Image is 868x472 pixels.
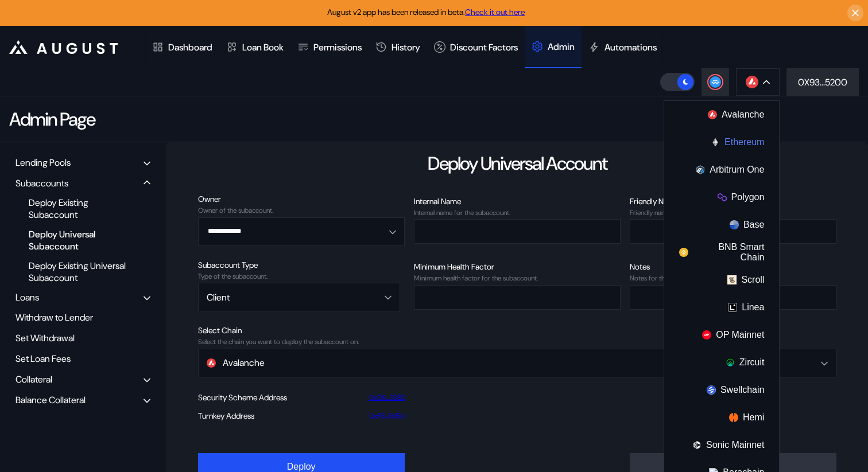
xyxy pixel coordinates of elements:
img: chain logo [708,110,717,119]
div: Deploy Universal Subaccount [23,227,135,254]
button: BNB Smart Chain [664,239,779,266]
a: Admin [525,26,582,68]
div: Set Loan Fees [11,350,154,368]
div: Admin [548,41,575,53]
button: Linea [664,294,779,321]
button: Base [664,211,779,239]
img: chain logo [718,193,727,202]
button: chain logo [736,68,780,96]
div: Minimum Health Factor [414,262,621,272]
button: Ethereum [664,128,779,156]
div: Collateral [15,373,52,385]
div: Loan Book [242,41,284,53]
img: chain logo [696,165,705,174]
button: OP Mainnet [664,321,779,349]
div: Security Scheme Address [198,392,287,403]
img: chain logo [729,413,738,422]
button: Sonic Mainnet [664,431,779,459]
button: Open menu [198,217,405,246]
div: Admin Page [9,107,95,131]
a: Loan Book [219,26,290,68]
button: Avalanche [664,101,779,128]
div: Select Chain [198,325,836,336]
button: Zircuit [664,349,779,376]
div: Owner [198,194,405,204]
button: 0X93...5200 [786,68,859,96]
div: Automations [604,41,657,53]
img: chain logo [730,220,739,229]
img: chain logo [707,385,716,395]
div: Turnkey Address [198,411,254,421]
div: Lending Pools [15,157,71,169]
img: chain logo [726,358,735,367]
div: Deploy Universal Account [428,151,607,175]
a: 0x06...3382 [369,393,405,401]
span: August v2 app has been released in beta. [327,7,525,17]
div: Internal name for the subaccount. [414,209,621,217]
div: Friendly name for the subaccount. [630,209,836,217]
div: 0X93...5200 [798,76,847,88]
img: chain logo [702,330,711,340]
img: chain logo [711,138,720,147]
a: Dashboard [145,26,219,68]
div: Type of the subaccount. [198,272,405,280]
img: chain-logo [207,358,216,368]
a: History [369,26,427,68]
img: chain logo [746,76,758,88]
img: chain logo [679,248,688,257]
a: Discount Factors [427,26,525,68]
a: Check it out here [465,7,525,17]
div: Subaccount Type [198,260,405,270]
div: Notes for the subaccount. [630,274,836,282]
div: Client [207,291,371,303]
button: Arbitrum One [664,156,779,184]
div: Internal Name [414,196,621,206]
div: Discount Factors [450,41,518,53]
a: 0x63...9d5d [369,412,405,420]
button: Open menu [198,283,400,311]
div: Deploy Existing Subaccount [23,195,135,223]
img: chain logo [727,275,737,284]
div: Friendly Name [630,196,836,206]
img: chain logo [692,440,702,450]
div: Owner of the subaccount. [198,206,405,214]
div: Loans [15,291,39,303]
button: Scroll [664,266,779,294]
div: Balance Collateral [15,394,86,406]
a: Permissions [290,26,369,68]
div: Dashboard [168,41,212,53]
a: Automations [582,26,664,68]
div: Permissions [313,41,362,53]
div: Notes [630,262,836,272]
button: Polygon [664,184,779,211]
div: Set Withdrawal [11,329,154,347]
button: Hemi [664,404,779,431]
button: Open menu [198,349,836,377]
div: Subaccounts [15,177,68,189]
button: Swellchain [664,376,779,404]
div: Deploy Existing Universal Subaccount [23,258,135,286]
div: Select the chain you want to deploy the subaccount on. [198,338,836,346]
div: Minimum health factor for the subaccount. [414,274,621,282]
img: chain logo [728,303,737,312]
div: Withdraw to Lender [11,309,154,326]
div: Avalanche [207,357,759,369]
div: History [392,41,420,53]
